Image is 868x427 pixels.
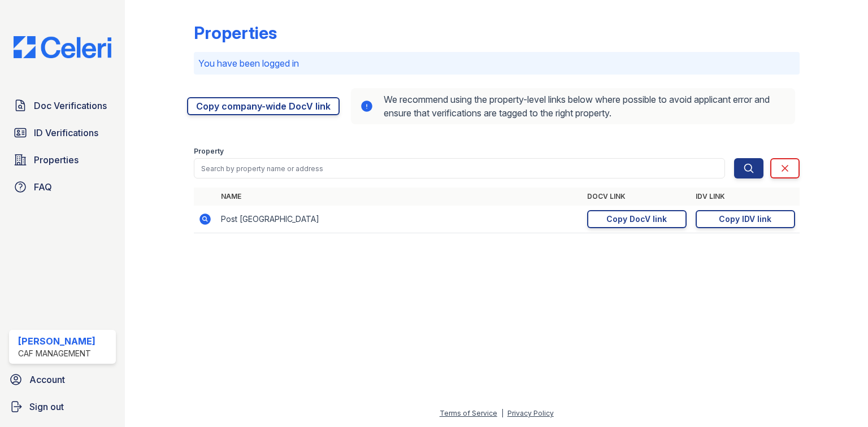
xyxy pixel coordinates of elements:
a: Terms of Service [440,409,497,417]
div: Copy IDV link [719,213,771,225]
div: Properties [194,23,277,43]
p: You have been logged in [198,56,795,70]
td: Post [GEOGRAPHIC_DATA] [216,206,583,233]
a: Privacy Policy [507,409,554,417]
a: ID Verifications [9,121,116,144]
span: Sign out [29,400,64,413]
a: Copy company-wide DocV link [187,97,340,115]
div: [PERSON_NAME] [18,334,96,348]
label: Property [194,147,224,156]
span: Doc Verifications [34,99,107,112]
span: ID Verifications [34,126,98,140]
div: We recommend using the property-level links below where possible to avoid applicant error and ens... [351,88,795,124]
div: | [501,409,504,417]
a: Properties [9,149,116,171]
a: Copy DocV link [587,210,687,228]
div: CAF Management [18,348,96,359]
th: DocV Link [583,188,691,206]
a: FAQ [9,176,116,198]
span: Properties [34,153,79,167]
a: Doc Verifications [9,94,116,117]
iframe: chat widget [821,382,857,416]
a: Copy IDV link [696,210,795,228]
a: Sign out [5,395,120,418]
div: Copy DocV link [606,213,667,225]
th: Name [216,188,583,206]
a: Account [5,368,120,391]
span: Account [29,373,65,386]
img: CE_Logo_Blue-a8612792a0a2168367f1c8372b55b34899dd931a85d93a1a3d3e32e68fde9ad4.png [5,36,120,58]
input: Search by property name or address [194,158,725,178]
span: FAQ [34,180,52,194]
th: IDV Link [691,188,800,206]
